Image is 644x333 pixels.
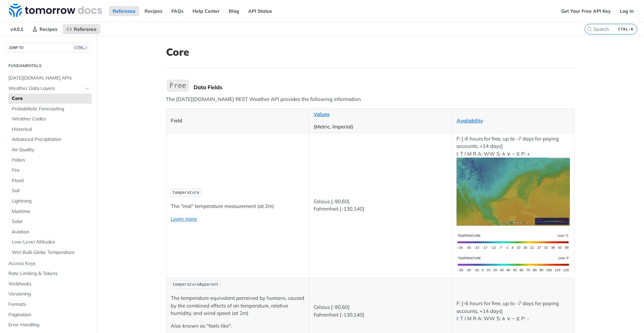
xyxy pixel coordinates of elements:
[74,26,97,32] span: Reference
[12,126,90,133] span: Historical
[8,196,92,206] a: Lightning
[8,104,92,114] a: Probabilistic Forecasting
[12,229,90,235] span: Aviation
[171,322,305,330] p: Also known as "feels like".
[8,312,90,318] span: Pagination
[9,4,102,17] img: Tomorrow.io Weather API Docs
[12,187,90,194] span: Soil
[8,281,90,287] span: Webhooks
[8,270,90,277] span: Rate Limiting & Tokens
[225,6,243,16] a: Blog
[5,310,92,320] a: Pagination
[8,114,92,124] a: Weather Codes
[5,269,92,279] a: Rate Limiting & Tokens
[194,84,575,91] div: Data Fields
[5,289,92,299] a: Versioning
[5,84,92,94] a: Weather Data LayersHide subpages for Weather Data Layers
[12,147,90,153] span: Air Quality
[8,260,90,267] span: Access Keys
[109,6,139,16] a: Reference
[8,94,92,104] a: Core
[616,6,637,16] a: Log In
[5,279,92,289] a: Webhooks
[457,158,570,226] img: temperature
[8,134,92,145] a: Advanced Precipitation
[5,63,92,69] h2: Fundamentals
[5,73,92,83] a: [DATE][DOMAIN_NAME] APIs
[8,322,90,328] span: Error Handling
[171,294,305,317] p: The temperature equivalent perceived by humans, caused by the combined effects of air temperature...
[189,6,223,16] a: Help Center
[457,253,570,276] img: temperature-us
[85,86,90,91] button: Hide subpages for Weather Data Layers
[5,299,92,310] a: Formats
[587,26,592,32] svg: Search
[7,24,27,34] span: v4.0.1
[245,6,276,16] a: API Status
[457,238,570,244] span: Expand image
[557,6,614,16] a: Get Your Free API Key
[8,124,92,134] a: Historical
[171,216,197,222] a: Learn more
[457,117,483,124] a: Availability
[12,106,90,112] span: Probabilistic Forecasting
[8,237,92,247] a: Low-Level Altitudes
[12,136,90,143] span: Advanced Precipitation
[12,95,90,102] span: Core
[12,249,90,256] span: Wet Bulb Globe Temperature
[168,6,187,16] a: FAQs
[457,231,570,253] img: temperature-si
[314,303,447,319] p: Celsius [-90,60] Fahrenheit [-130,140]
[457,188,570,195] span: Expand image
[314,111,329,117] a: Values
[12,177,90,184] span: Flood
[12,157,90,164] span: Pollen
[141,6,166,16] a: Recipes
[8,186,92,196] a: Soil
[12,239,90,245] span: Low-Level Altitudes
[63,24,100,34] a: Reference
[12,198,90,205] span: Lightning
[616,26,635,33] kbd: CTRL-K
[12,208,90,215] span: Maritime
[8,176,92,186] a: Flood
[8,207,92,217] a: Maritime
[166,46,575,58] h1: Core
[8,85,83,92] span: Weather Data Layers
[173,282,219,287] span: temperatureApparent
[171,203,305,210] p: The "real" temperature measurement (at 2m)
[457,261,570,267] span: Expand image
[12,116,90,122] span: Weather Codes
[8,291,90,297] span: Versioning
[314,198,447,213] p: Celsius [-90,60] Fahrenheit [-130,140]
[8,227,92,237] a: Aviation
[5,259,92,269] a: Access Keys
[166,96,575,103] p: The [DATE][DOMAIN_NAME] REST Weather API provides the following information
[171,117,305,125] p: Field
[8,75,90,81] span: [DATE][DOMAIN_NAME] APIs
[173,190,199,195] span: temperature
[29,24,61,34] a: Recipes
[8,145,92,155] a: Air Quality
[8,247,92,258] a: Wet Bulb Globe Temperature
[8,301,90,308] span: Formats
[457,135,570,226] p: F: [-6 hours for free, up to -7 days for paying accounts, +14 days] I: T I M R A: WW S: ∧ ∨ ~ ⧖ P: +
[12,167,90,174] span: Fire
[5,320,92,330] a: Error Handling
[8,165,92,175] a: Fire
[314,123,447,131] p: (Metric, Imperial)
[457,300,570,323] p: F: [-6 hours for free, up to -7 days for paying accounts, +14 days] I: T I M R A: WW S: ∧ ∨ ~ ⧖ P: -
[73,45,88,50] span: CTRL-/
[5,43,92,53] button: JUMP TOCTRL-/
[40,26,57,32] span: Recipes
[8,155,92,165] a: Pollen
[12,218,90,225] span: Solar
[8,217,92,227] a: Solar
